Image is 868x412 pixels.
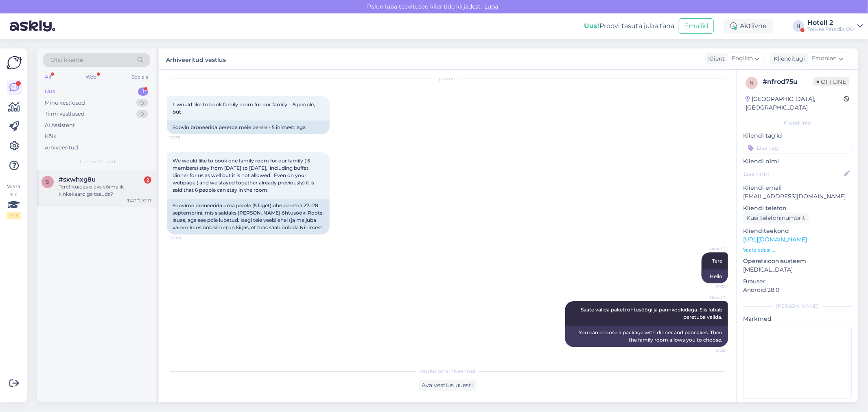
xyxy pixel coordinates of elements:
span: Uued vestlused [78,158,116,165]
span: I would like to book family room for our family - 5 people, būt [173,101,316,115]
span: Offline [813,77,849,86]
span: Hotell 2 [695,295,726,301]
span: #sxwhxg8u [59,176,96,183]
p: Märkmed [743,315,852,323]
img: Askly Logo [7,55,22,70]
div: 0 [136,99,148,107]
p: Kliendi tag'id [743,131,852,140]
div: Ava vestlus uuesti [419,380,477,391]
b: Uus! [584,22,599,30]
div: Hello [702,270,728,283]
p: [MEDICAL_DATA] [743,265,852,274]
div: Aktiivne [724,19,773,33]
span: Luba [482,3,501,10]
div: [DATE] 22:17 [127,198,151,204]
div: Klienditugi [770,55,805,63]
div: Tervise Paradiis OÜ [807,26,854,33]
input: Lisa tag [743,142,852,154]
span: Hotell 2 [695,246,726,252]
div: 0 [136,110,148,118]
div: Socials [130,72,150,82]
span: 20:35 [169,135,200,141]
div: Tiimi vestlused [45,110,85,118]
a: Hotell 2Tervise Paradiis OÜ [807,20,863,33]
div: # nfrod75u [763,77,813,87]
button: Emailid [679,18,714,34]
p: Android 28.0 [743,286,852,294]
div: Vaata siia [7,183,21,219]
span: s [46,179,49,185]
span: English [732,54,753,63]
span: Saate valida paketi õhtusöögi ja pannkookidega. Siis lubab peretuba valida. [581,307,724,320]
div: 0 / 3 [7,212,21,219]
a: [URL][DOMAIN_NAME] [743,236,807,243]
div: Minu vestlused [45,99,85,107]
div: [PERSON_NAME] [743,302,852,310]
span: 21:39 [695,347,726,353]
p: Kliendi nimi [743,157,852,166]
p: Kliendi email [743,184,852,192]
div: AI Assistent [45,121,75,129]
input: Lisa nimi [743,169,842,178]
div: [GEOGRAPHIC_DATA], [GEOGRAPHIC_DATA] [746,95,844,112]
span: 20:40 [169,235,200,241]
div: Kõik [45,132,57,140]
p: Vaata edasi ... [743,246,852,254]
p: Kliendi telefon [743,204,852,213]
div: Klient [705,55,725,63]
div: 2 [144,176,151,184]
label: Arhiveeritud vestlus [166,53,226,64]
span: Otsi kliente [50,56,83,64]
div: Web [84,72,98,82]
div: Arhiveeritud [45,144,78,152]
span: Tere [712,258,722,264]
span: n [750,80,754,86]
div: Uus [45,88,55,96]
span: We would like to book one family room for our family ( 5 members) stay from [DATE] to [DATE], inc... [173,158,315,193]
div: Soovime broneerida oma perele (5 liiget) ühe peretoa 27.-28. septembrini, mis sisaldaks [PERSON_N... [167,199,330,234]
div: Tere! Kuidas oleks võimalik kinkekaardiga tasuda? [59,183,151,198]
p: Klienditeekond [743,227,852,235]
div: 1 [138,88,148,96]
div: Soovin broneerida peretoa meie perele - 5 inimest, aga [167,121,330,134]
div: Hotell 2 [807,20,854,26]
div: Proovi tasuta juba täna: [584,21,676,31]
p: Brauser [743,277,852,286]
p: [EMAIL_ADDRESS][DOMAIN_NAME] [743,192,852,201]
div: H [793,20,804,32]
div: Küsi telefoninumbrit [743,213,809,224]
div: [DATE] [167,75,728,82]
div: You can choose a package with dinner and pancakes. Then the family room allows you to choose. [565,326,728,347]
span: 21:38 [695,284,726,290]
div: All [43,72,52,82]
div: Kliendi info [743,119,852,127]
span: Vestlus on arhiveeritud [420,368,475,375]
p: Operatsioonisüsteem [743,257,852,265]
span: Estonian [812,54,837,63]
